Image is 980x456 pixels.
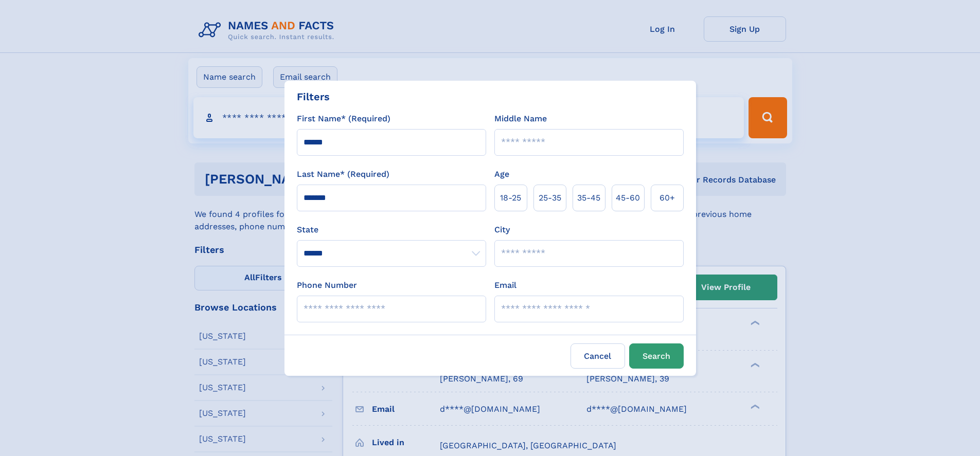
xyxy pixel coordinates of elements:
[494,168,509,180] label: Age
[297,113,390,125] label: First Name* (Required)
[571,343,625,369] label: Cancel
[494,113,547,125] label: Middle Name
[297,224,486,236] label: State
[494,279,516,291] label: Email
[297,279,357,291] label: Phone Number
[494,224,510,236] label: City
[616,192,640,204] span: 45‑60
[297,89,330,104] div: Filters
[577,192,600,204] span: 35‑45
[297,168,389,180] label: Last Name* (Required)
[539,192,561,204] span: 25‑35
[629,343,684,369] button: Search
[500,192,521,204] span: 18‑25
[660,192,675,204] span: 60+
